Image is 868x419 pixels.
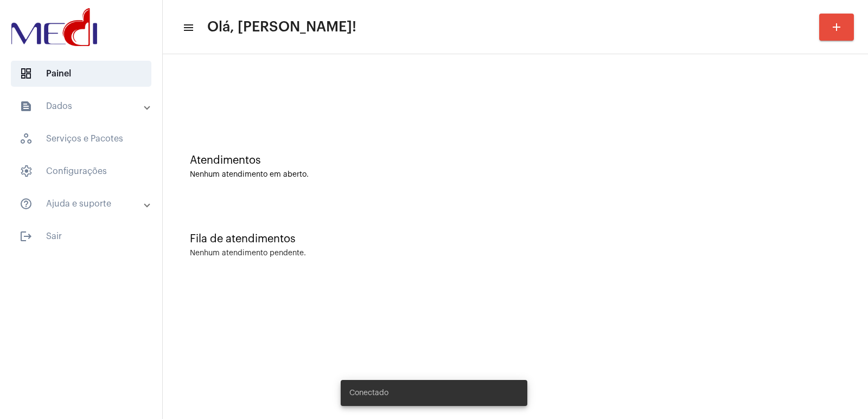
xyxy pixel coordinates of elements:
[20,100,33,113] mat-icon: sidenav icon
[11,223,151,249] span: Sair
[9,5,100,49] img: d3a1b5fa-500b-b90f-5a1c-719c20e9830b.png
[20,165,33,178] span: sidenav icon
[20,197,33,210] mat-icon: sidenav icon
[11,126,151,152] span: Serviços e Pacotes
[20,197,145,210] mat-panel-title: Ajuda e suporte
[11,61,151,87] span: Painel
[207,18,356,36] span: Olá, [PERSON_NAME]!
[182,21,193,34] mat-icon: sidenav icon
[7,191,162,217] mat-expansion-panel-header: sidenav iconAjuda e suporte
[190,154,841,166] div: Atendimentos
[20,67,33,80] span: sidenav icon
[11,158,151,184] span: Configurações
[190,233,841,245] div: Fila de atendimentos
[349,388,388,398] span: Conectado
[830,21,843,34] mat-icon: add
[20,230,33,243] mat-icon: sidenav icon
[20,100,145,113] mat-panel-title: Dados
[190,171,841,179] div: Nenhum atendimento em aberto.
[20,132,33,145] span: sidenav icon
[7,93,162,119] mat-expansion-panel-header: sidenav iconDados
[190,249,306,257] div: Nenhum atendimento pendente.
